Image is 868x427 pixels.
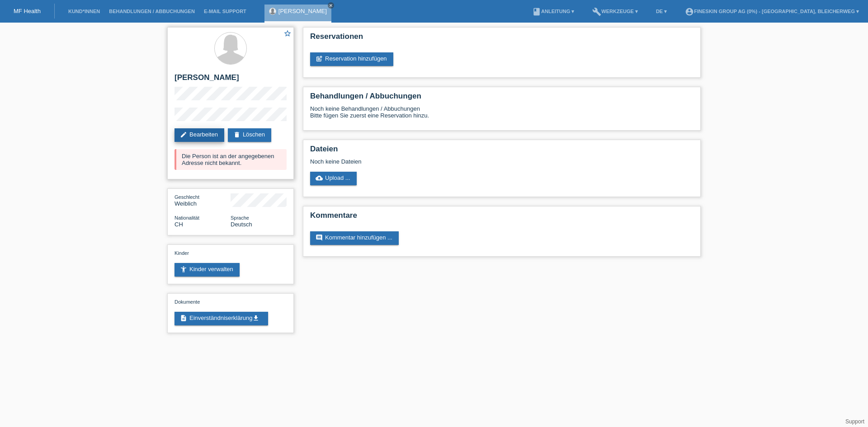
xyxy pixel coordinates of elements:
h2: [PERSON_NAME] [175,73,287,87]
i: get_app [252,314,259,322]
a: commentKommentar hinzufügen ... [310,231,399,245]
span: Deutsch [231,221,252,228]
a: accessibility_newKinder verwalten [175,263,240,277]
a: DE ▾ [651,9,671,14]
span: Geschlecht [175,194,199,200]
a: E-Mail Support [199,9,251,14]
a: close [328,2,334,9]
a: deleteLöschen [228,128,271,142]
i: build [592,7,601,16]
i: post_add [316,55,323,62]
a: bookAnleitung ▾ [528,9,579,14]
a: Kund*innen [64,9,104,14]
span: Schweiz [175,221,183,228]
i: description [180,314,187,322]
span: Kinder [175,250,189,256]
i: cloud_upload [316,174,323,182]
i: delete [233,131,241,138]
i: edit [180,131,187,138]
h2: Behandlungen / Abbuchungen [310,92,693,105]
i: close [329,3,333,8]
i: accessibility_new [180,266,187,273]
span: Nationalität [175,215,199,221]
a: Support [845,418,864,425]
a: account_circleFineSkin Group AG (0%) - [GEOGRAPHIC_DATA], Bleicherweg ▾ [680,9,863,14]
span: Sprache [231,215,249,221]
a: [PERSON_NAME] [278,8,327,14]
i: book [532,7,541,16]
a: star_border [283,29,292,39]
div: Die Person ist an der angegebenen Adresse nicht bekannt. [175,149,287,170]
a: MF Health [14,8,41,14]
i: comment [316,234,323,241]
div: Noch keine Behandlungen / Abbuchungen Bitte fügen Sie zuerst eine Reservation hinzu. [310,105,693,126]
a: Behandlungen / Abbuchungen [104,9,199,14]
i: star_border [283,29,292,38]
h2: Kommentare [310,211,693,225]
h2: Dateien [310,145,693,158]
div: Weiblich [175,193,231,207]
a: descriptionEinverständniserklärungget_app [175,312,268,325]
a: buildWerkzeuge ▾ [588,9,642,14]
a: cloud_uploadUpload ... [310,172,357,185]
h2: Reservationen [310,32,693,46]
div: Noch keine Dateien [310,158,586,165]
span: Dokumente [175,299,200,305]
i: account_circle [685,7,694,16]
a: editBearbeiten [175,128,224,142]
a: post_addReservation hinzufügen [310,52,393,66]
